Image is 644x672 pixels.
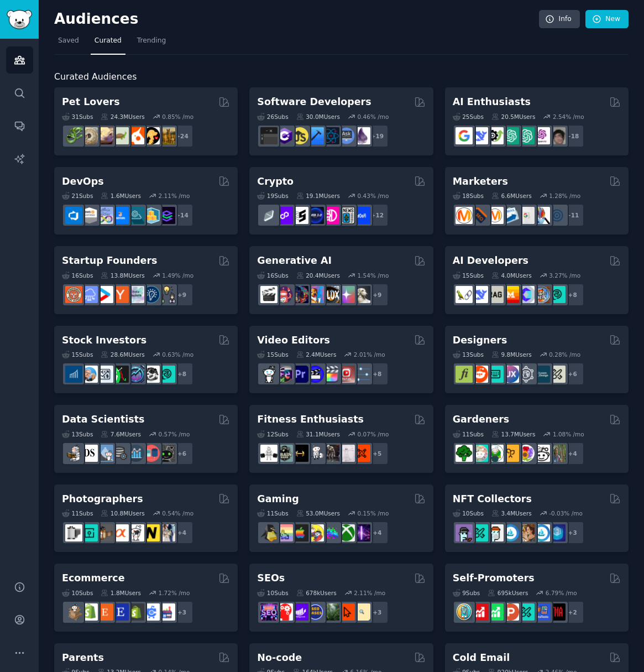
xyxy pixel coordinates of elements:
img: cockatiel [127,127,144,144]
div: 3.4M Users [491,509,532,517]
img: GoogleSearchConsole [338,603,355,621]
img: seogrowth [291,603,308,621]
a: Trending [133,32,170,55]
img: StocksAndTrading [127,366,144,383]
img: NFTExchange [455,524,473,541]
img: dalle2 [276,286,293,303]
div: 1.6M Users [101,192,141,200]
h2: Ecommerce [62,571,125,585]
img: UX_Design [548,366,566,383]
div: + 6 [561,362,584,386]
img: ethstaker [291,207,308,224]
img: DeepSeek [471,286,488,303]
div: 2.11 % /mo [159,192,190,200]
div: 0.28 % /mo [549,351,580,358]
img: AnalogCommunity [96,524,113,541]
img: turtle [112,127,129,144]
img: Etsy [96,603,113,621]
img: 0xPolygon [276,207,293,224]
div: + 14 [170,204,193,227]
span: Curated Audiences [54,70,137,84]
div: 4.0M Users [491,272,532,279]
img: typography [455,366,473,383]
img: GYM [260,445,278,462]
img: aws_cdk [143,207,160,224]
div: 0.85 % /mo [162,113,193,121]
img: datascience [81,445,98,462]
div: + 3 [365,601,389,624]
img: betatests [533,603,550,621]
img: AItoolsCatalog [486,127,504,144]
a: Info [539,10,580,29]
h2: Self-Promoters [453,571,535,585]
h2: Audiences [54,11,539,28]
img: csharp [276,127,293,144]
img: fitness30plus [322,445,339,462]
div: 13.7M Users [491,430,535,438]
img: reviewmyshopify [127,603,144,621]
img: postproduction [353,366,370,383]
img: TestMyApp [548,603,566,621]
img: MistralAI [502,286,519,303]
img: SEO_Digital_Marketing [260,603,278,621]
img: Forex [96,366,113,383]
img: SavageGarden [486,445,504,462]
h2: No-code [257,651,302,665]
div: 26 Sub s [257,113,288,121]
img: dataengineering [112,445,129,462]
div: 16 Sub s [257,272,288,279]
img: Rag [486,286,504,303]
h2: Software Developers [257,95,371,109]
div: 2.01 % /mo [354,351,385,358]
img: dividends [65,366,82,383]
div: 15 Sub s [257,351,288,358]
a: New [585,10,629,29]
div: 3.27 % /mo [549,272,580,279]
h2: Parents [62,651,104,665]
div: 21 Sub s [62,192,93,200]
img: TwitchStreaming [353,524,370,541]
div: 13.8M Users [101,272,144,279]
div: + 18 [561,124,584,148]
img: reactnative [322,127,339,144]
img: WeddingPhotography [158,524,175,541]
img: datasets [143,445,160,462]
img: EntrepreneurRideAlong [65,286,82,303]
img: alphaandbetausers [517,603,535,621]
img: ecommerce_growth [158,603,175,621]
img: technicalanalysis [158,366,175,383]
img: llmops [533,286,550,303]
img: finalcutpro [322,366,339,383]
img: weightroom [307,445,324,462]
img: googleads [517,207,535,224]
h2: Data Scientists [62,413,144,426]
img: CryptoArt [517,524,535,541]
div: 11 Sub s [62,509,93,517]
img: analytics [127,445,144,462]
div: 24.3M Users [101,113,144,121]
div: 0.46 % /mo [358,113,389,121]
div: + 9 [365,283,389,306]
img: OpenAIDev [533,127,550,144]
div: 53.0M Users [296,509,340,517]
div: 10.8M Users [101,509,144,517]
div: + 4 [561,442,584,465]
div: 0.15 % /mo [358,509,389,517]
img: VideoEditors [307,366,324,383]
img: SEO_cases [307,603,324,621]
h2: Gardeners [453,413,510,426]
div: 1.08 % /mo [553,430,584,438]
img: shopify [81,603,98,621]
img: DeepSeek [471,127,488,144]
img: leopardgeckos [96,127,113,144]
img: Trading [112,366,129,383]
img: azuredevops [65,207,82,224]
img: youtubepromotion [471,603,488,621]
img: aivideo [260,286,278,303]
img: logodesign [471,366,488,383]
img: PetAdvice [143,127,160,144]
h2: Fitness Enthusiasts [257,413,364,426]
img: Docker_DevOps [96,207,113,224]
div: + 11 [561,204,584,227]
img: Emailmarketing [502,207,519,224]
